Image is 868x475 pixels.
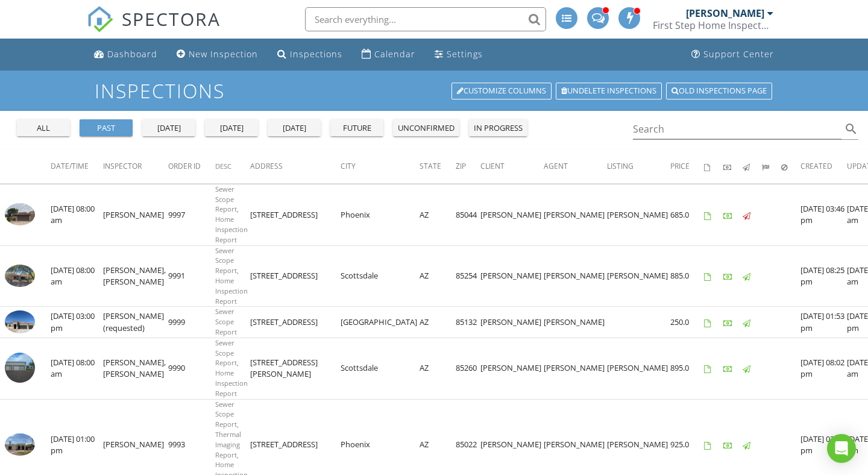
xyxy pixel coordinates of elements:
a: Undelete inspections [556,83,662,99]
a: Dashboard [89,43,162,66]
td: Phoenix [341,184,420,245]
td: AZ [420,184,456,245]
div: all [22,122,65,134]
th: Inspector: Not sorted. [103,149,168,183]
button: [DATE] [268,119,321,136]
input: Search everything... [305,7,546,31]
th: Paid: Not sorted. [723,149,743,183]
div: future [335,122,379,134]
a: Customize Columns [451,83,552,99]
td: AZ [420,307,456,338]
td: [PERSON_NAME] [480,245,544,307]
a: SPECTORA [87,16,221,42]
td: [DATE] 08:00 am [51,338,103,399]
span: Client [480,161,505,171]
span: Sewer Scope Report, Home Inspection Report [215,246,248,306]
span: Address [250,161,283,171]
span: Sewer Scope Report [215,307,237,336]
div: Support Center [703,48,774,60]
img: 9352008%2Fcover_photos%2FzTpJlzDOluQFn2aBL0M5%2Fsmall.jpg [5,433,35,456]
td: [PERSON_NAME] [103,184,168,245]
th: Submitted: Not sorted. [762,149,781,183]
td: [STREET_ADDRESS] [250,245,341,307]
div: New Inspection [189,48,258,60]
img: The Best Home Inspection Software - Spectora [87,6,113,33]
td: [DATE] 03:00 pm [51,307,103,338]
td: 885.0 [670,245,704,307]
td: [DATE] 01:53 pm [800,307,847,338]
th: Published: Not sorted. [743,149,762,183]
div: [DATE] [272,122,316,134]
th: Canceled: Not sorted. [781,149,800,183]
span: Zip [456,161,466,171]
button: future [330,119,383,136]
td: [PERSON_NAME] [607,245,670,307]
h1: Inspections [95,80,773,101]
div: past [84,122,128,134]
td: [PERSON_NAME] [480,307,544,338]
td: [PERSON_NAME], [PERSON_NAME] [103,245,168,307]
a: Settings [430,43,488,66]
th: Zip: Not sorted. [456,149,480,183]
span: Agent [544,161,568,171]
td: [GEOGRAPHIC_DATA] [341,307,420,338]
td: [STREET_ADDRESS] [250,307,341,338]
div: First Step Home Inspectors [653,19,773,31]
span: Desc [215,162,231,171]
th: Date/Time: Not sorted. [51,149,103,183]
span: Inspector [103,161,142,171]
td: [PERSON_NAME] [544,184,607,245]
div: [DATE] [147,122,190,134]
td: 250.0 [670,307,704,338]
span: Date/Time [51,161,89,171]
td: AZ [420,338,456,399]
td: [PERSON_NAME] (requested) [103,307,168,338]
img: 9369420%2Fcover_photos%2Fruf564ZPQI2JnMSAawYn%2Fsmall.jpg [5,310,35,333]
td: [DATE] 08:00 am [51,245,103,307]
td: 9990 [168,338,215,399]
td: [DATE] 08:00 am [51,184,103,245]
th: City: Not sorted. [341,149,420,183]
td: [PERSON_NAME] [544,338,607,399]
th: State: Not sorted. [420,149,456,183]
span: State [420,161,441,171]
td: 9991 [168,245,215,307]
a: Old inspections page [666,83,772,99]
button: all [17,119,70,136]
td: 685.0 [670,184,704,245]
span: Listing [607,161,634,171]
th: Agent: Not sorted. [544,149,607,183]
td: [PERSON_NAME] [480,184,544,245]
a: Inspections [272,43,347,66]
div: Settings [447,48,483,60]
th: Desc: Not sorted. [215,149,250,183]
div: [DATE] [210,122,253,134]
a: Support Center [687,43,779,66]
td: [STREET_ADDRESS][PERSON_NAME] [250,338,341,399]
button: [DATE] [205,119,258,136]
td: 9999 [168,307,215,338]
td: [PERSON_NAME] [607,338,670,399]
button: unconfirmed [393,119,459,136]
th: Order ID: Not sorted. [168,149,215,183]
div: Open Intercom Messenger [827,434,856,463]
div: Inspections [290,48,342,60]
td: [PERSON_NAME] [544,245,607,307]
button: past [80,119,133,136]
div: Dashboard [107,48,157,60]
a: New Inspection [172,43,263,66]
img: 9349894%2Fcover_photos%2FBfQojaulQekVKhWdvtHe%2Fsmall.jpg [5,353,35,383]
div: Calendar [374,48,415,60]
td: [STREET_ADDRESS] [250,184,341,245]
th: Listing: Not sorted. [607,149,670,183]
button: in progress [469,119,527,136]
i: search [844,122,858,136]
td: [PERSON_NAME], [PERSON_NAME] [103,338,168,399]
th: Address: Not sorted. [250,149,341,183]
td: [PERSON_NAME] [607,184,670,245]
div: unconfirmed [398,122,454,134]
td: 85132 [456,307,480,338]
img: 9349922%2Fcover_photos%2FRw4EagfQlKe447sMWCKN%2Fsmall.jpg [5,265,35,287]
td: AZ [420,245,456,307]
th: Created: Not sorted. [800,149,847,183]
